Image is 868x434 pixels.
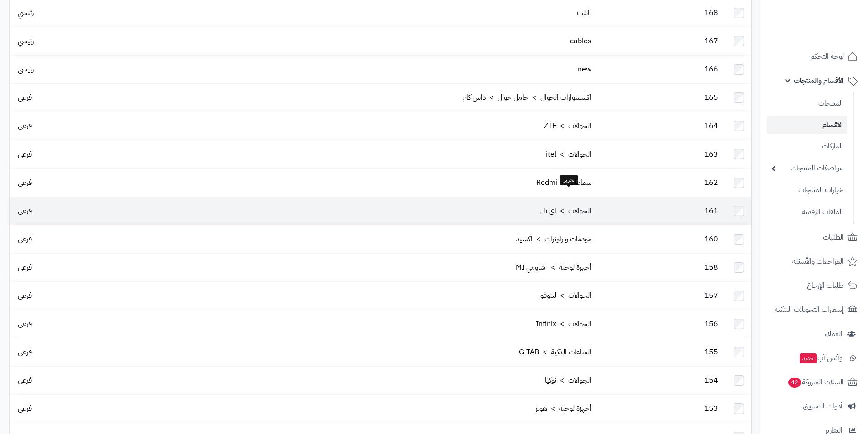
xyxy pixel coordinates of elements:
[13,375,36,386] span: فرعى
[823,231,844,244] span: الطلبات
[578,64,591,75] a: new
[700,234,723,245] span: 160
[540,290,591,301] a: الجوالات > لينوفو
[570,36,591,46] a: cables
[13,347,36,357] span: فرعى
[767,395,863,417] a: أدوات التسويق
[13,92,36,103] span: فرعى
[700,347,723,357] span: 155
[806,24,859,43] img: logo-2.png
[13,64,38,75] span: رئيسي
[775,303,844,316] span: إشعارات التحويلات البنكية
[767,158,847,178] a: مواصفات المنتجات
[799,352,842,364] span: وآتس آب
[700,36,723,46] span: 167
[767,46,863,67] a: لوحة التحكم
[767,202,847,222] a: الملفات الرقمية
[767,116,847,134] a: الأقسام
[700,205,723,216] span: 161
[767,299,863,321] a: إشعارات التحويلات البنكية
[767,371,863,393] a: السلات المتروكة42
[700,120,723,131] span: 164
[13,234,36,245] span: فرعى
[787,376,844,388] span: السلات المتروكة
[13,205,36,216] span: فرعى
[825,327,842,340] span: العملاء
[544,120,591,131] a: الجوالات > ZTE
[13,177,36,188] span: فرعى
[767,347,863,369] a: وآتس آبجديد
[13,262,36,273] span: فرعى
[13,318,36,329] span: فرعى
[462,92,591,103] a: اكسسوارات الجوال > حامل جوال > داش كام
[540,205,591,216] a: الجوالات > اي تل
[794,74,844,87] span: الأقسام والمنتجات
[767,323,863,345] a: العملاء
[560,175,578,185] div: تحرير
[536,177,591,188] a: سماعات > Redmi
[700,290,723,301] span: 157
[516,262,591,273] a: أجهزة لوحية > شاومي MI
[700,64,723,75] span: 166
[803,400,842,413] span: أدوات التسويق
[13,290,36,301] span: فرعى
[13,7,38,18] span: رئيسي
[13,120,36,131] span: فرعى
[767,275,863,296] a: طلبات الإرجاع
[807,279,844,292] span: طلبات الإرجاع
[700,262,723,273] span: 158
[577,7,591,18] a: تابلت
[13,149,36,160] span: فرعى
[700,375,723,386] span: 154
[545,375,591,386] a: الجوالات > نوكيا
[535,403,591,414] a: أجهزة لوحية > هونر
[700,318,723,329] span: 156
[767,180,847,200] a: خيارات المنتجات
[13,403,36,414] span: فرعى
[13,36,38,46] span: رئيسي
[767,94,847,113] a: المنتجات
[700,92,723,103] span: 165
[788,378,801,388] span: 42
[700,7,723,18] span: 168
[516,234,591,245] a: مودمات و راوترات > اكسيد
[700,149,723,160] span: 163
[767,137,847,156] a: الماركات
[800,353,817,363] span: جديد
[767,226,863,248] a: الطلبات
[767,250,863,272] a: المراجعات والأسئلة
[700,403,723,414] span: 153
[810,50,844,63] span: لوحة التحكم
[792,255,844,268] span: المراجعات والأسئلة
[519,347,591,357] a: الساعات الذكية > G-TAB
[700,177,723,188] span: 162
[546,149,591,160] a: الجوالات > itel
[536,318,591,329] a: الجوالات > Infinix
